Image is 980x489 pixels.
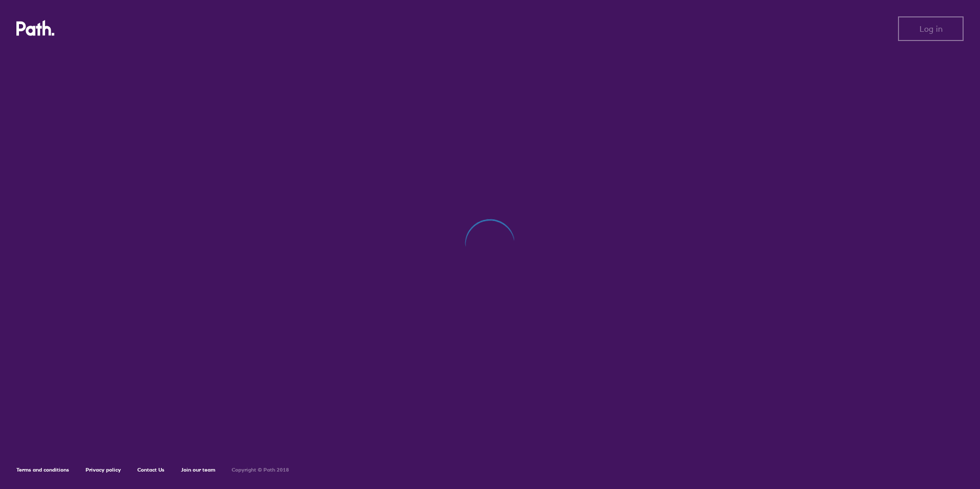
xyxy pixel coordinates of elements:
[920,24,943,33] span: Log in
[181,466,215,473] a: Join our team
[898,16,964,41] button: Log in
[137,466,165,473] a: Contact Us
[232,467,289,473] h6: Copyright © Path 2018
[16,466,69,473] a: Terms and conditions
[86,466,121,473] a: Privacy policy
